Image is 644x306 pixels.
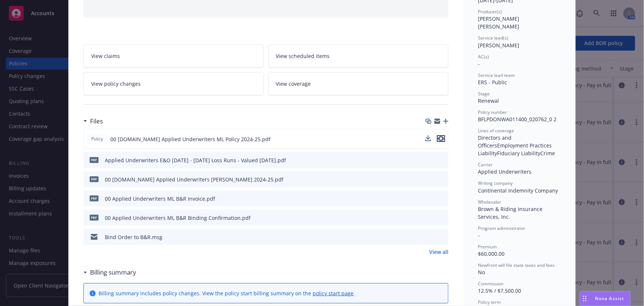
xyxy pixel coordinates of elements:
[268,72,449,95] a: View coverage
[90,176,99,182] span: pdf
[427,214,433,222] button: download file
[105,195,215,203] div: 00 Applied Underwriters ML B&R Invoice.pdf
[439,156,445,164] button: preview file
[478,262,555,268] span: Newfront will file state taxes and fees
[437,135,445,143] button: preview file
[276,80,311,88] span: View coverage
[276,52,330,60] span: View scheduled items
[478,8,502,15] span: Producer(s)
[439,214,445,222] button: preview file
[478,142,553,157] span: Employment Practices Liability
[268,44,449,68] a: View scheduled items
[478,116,557,123] span: BFLPDONWA011400_020762_0 2
[105,156,286,164] div: Applied Underwriters E&O [DATE] - [DATE] Loss Runs - Valued [DATE].pdf
[427,176,433,183] button: download file
[90,157,99,163] span: pdf
[91,80,141,88] span: View policy changes
[90,116,103,126] h3: Files
[83,268,136,277] div: Billing summary
[427,195,433,203] button: download file
[105,176,283,183] div: 00 [DOMAIN_NAME] Applied Underwriters [PERSON_NAME] 2024-25.pdf
[478,199,501,205] span: Wholesaler
[478,134,513,149] span: Directors and Officers
[478,72,515,78] span: Service lead team
[478,54,489,60] span: AC(s)
[478,42,519,49] span: [PERSON_NAME]
[83,116,103,126] div: Files
[595,295,624,302] span: Nova Assist
[478,79,507,86] span: ERS - Public
[478,250,504,257] span: $60,000.00
[478,205,544,220] span: Brown & Riding Insurance Services, Inc.
[90,136,104,142] span: Policy
[437,135,445,142] button: preview file
[83,44,264,68] a: View claims
[478,187,558,194] span: Continental Indemnity Company
[478,269,485,276] span: No
[478,109,507,115] span: Policy number
[91,52,120,60] span: View claims
[427,156,433,164] button: download file
[90,215,99,220] span: pdf
[478,287,521,294] span: 12.5% / $7,500.00
[110,135,271,143] span: 00 [DOMAIN_NAME] Applied Underwriters ML Policy 2024-25.pdf
[439,233,445,241] button: preview file
[478,60,480,67] span: -
[478,280,503,287] span: Commission
[478,168,531,175] span: Applied Underwriters
[425,135,431,143] button: download file
[478,232,480,239] span: -
[83,72,264,95] a: View policy changes
[478,127,514,134] span: Lines of coverage
[439,195,445,203] button: preview file
[90,195,99,201] span: pdf
[478,35,508,41] span: Service lead(s)
[429,248,448,256] a: View all
[90,268,136,277] h3: Billing summary
[478,161,493,168] span: Carrier
[99,289,355,297] div: Billing summary includes policy changes. View the policy start billing summary on the .
[478,97,499,104] span: Renewal
[478,180,513,186] span: Writing company
[105,233,162,241] div: Bind Order to B&R.msg
[425,135,431,141] button: download file
[105,214,251,222] div: 00 Applied Underwriters ML B&R Binding Confirmation.pdf
[540,150,555,157] span: Crime
[478,244,497,250] span: Premium
[478,225,525,231] span: Program administrator
[497,150,540,157] span: Fiduciary Liability
[427,233,433,241] button: download file
[313,290,354,297] a: policy start page
[478,15,521,30] span: [PERSON_NAME] [PERSON_NAME]
[580,292,589,306] div: Drag to move
[439,176,445,183] button: preview file
[478,299,501,305] span: Policy term
[478,91,490,97] span: Stage
[580,291,631,306] button: Nova Assist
